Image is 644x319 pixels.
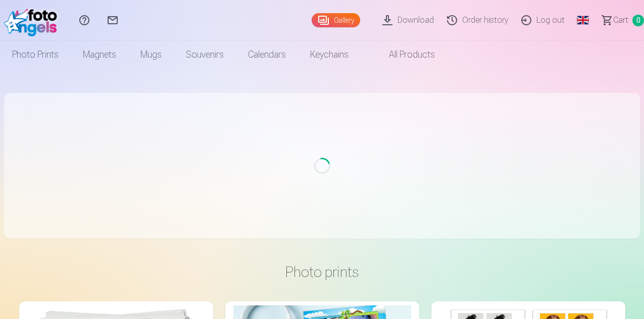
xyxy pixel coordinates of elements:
[361,40,447,69] a: All products
[27,263,617,281] h3: Photo prints
[236,40,298,69] a: Calendars
[613,14,628,26] span: Сart
[174,40,236,69] a: Souvenirs
[4,4,62,36] img: /fa1
[632,15,644,26] span: 0
[298,40,361,69] a: Keychains
[312,13,360,27] a: Gallery
[128,40,174,69] a: Mugs
[71,40,128,69] a: Magnets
